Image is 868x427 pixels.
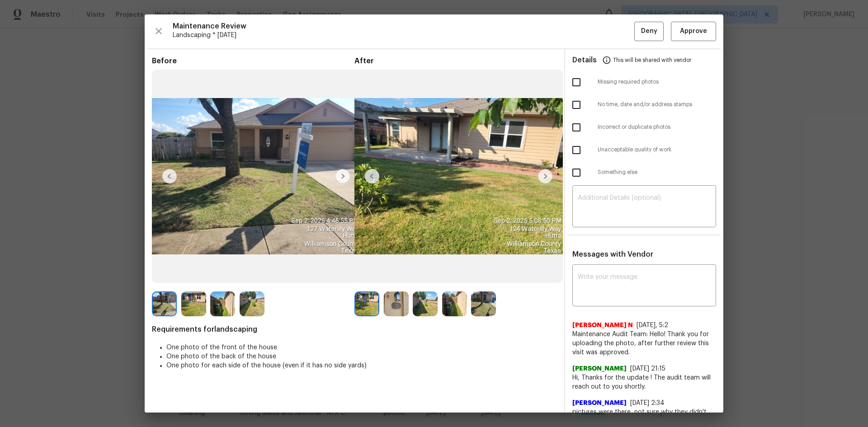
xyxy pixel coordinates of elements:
span: [PERSON_NAME] [572,399,627,408]
button: Deny [634,22,664,41]
div: Incorrect or duplicate photos [565,116,723,139]
span: This will be shared with vendor [613,49,691,71]
span: Approve [680,26,707,37]
span: Maintenance Review [173,22,634,31]
span: After [354,56,557,66]
span: Something else [598,169,716,176]
span: [DATE] 2:34 [630,400,665,406]
span: [PERSON_NAME] [572,364,627,373]
img: left-chevron-button-url [162,169,177,183]
span: Before [152,56,354,66]
span: Maintenance Audit Team: Hello! Thank you for uploading the photo, after further review this visit... [572,330,716,357]
span: [DATE] 21:15 [630,366,665,372]
span: [PERSON_NAME] N [572,321,633,330]
span: No time, date and/or address stamps [598,101,716,108]
li: One photo of the front of the house [166,343,557,352]
div: Something else [565,161,723,184]
img: left-chevron-button-url [365,169,379,183]
span: Landscaping * [DATE] [173,31,634,40]
img: right-chevron-button-url [538,169,552,183]
button: Approve [671,22,716,41]
span: Incorrect or duplicate photos [598,123,716,131]
span: Missing required photos [598,78,716,86]
li: One photo for each side of the house (even if it has no side yards) [166,361,557,370]
span: Messages with Vendor [572,251,653,258]
span: Hi, Thanks for the update ! The audit team will reach out to you shortly. [572,373,716,391]
li: One photo of the back of the house [166,352,557,361]
span: Requirements for landscaping [152,325,557,334]
img: right-chevron-button-url [335,169,350,183]
span: pictures were there, not sure why they didn't download on your end. added them again. [572,408,716,426]
span: [DATE], 5:2 [637,322,668,328]
span: Unacceptable quality of work [598,146,716,154]
div: Unacceptable quality of work [565,139,723,161]
span: Details [572,49,597,71]
div: Missing required photos [565,71,723,94]
span: Deny [641,26,657,37]
div: No time, date and/or address stamps [565,94,723,116]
